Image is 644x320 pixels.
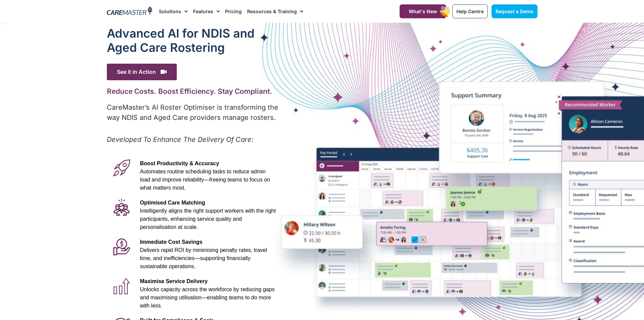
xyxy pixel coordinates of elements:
img: CareMaster Logo [107,6,152,17]
span: Unlocks capacity across the workforce by reducing gaps and maximising utilisation—enabling teams ... [140,286,275,308]
span: What's New [409,8,437,14]
span: See it in Action [107,64,177,80]
h1: Advanced Al for NDIS and Aged Care Rostering [107,26,280,55]
span: Automates routine scheduling tasks to reduce admin load and improve reliability—freeing teams to ... [140,169,270,191]
h2: Reduce Costs. Boost Efficiency. Stay Compliant. [107,87,280,95]
span: Delivers rapid ROI by minimising penalty rates, travel time, and inefficiencies—supporting financ... [140,247,267,269]
span: Help Centre [456,8,484,14]
p: CareMaster’s AI Roster Optimiser is transforming the way NDIS and Aged Care providers manage rost... [107,102,280,123]
em: Developed To Enhance The Delivery Of Care: [107,135,254,144]
a: What's New [400,4,446,18]
span: Boost Productivity & Accuracy [140,161,219,166]
a: Help Centre [452,4,488,18]
span: Optimised Care Matching [140,200,205,206]
span: Immediate Cost Savings [140,239,202,245]
span: Intelligently aligns the right support workers with the right participants, enhancing service qua... [140,208,276,230]
span: Request a Demo [496,8,533,14]
span: Maximise Service Delivery [140,278,208,284]
a: Request a Demo [492,4,538,18]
